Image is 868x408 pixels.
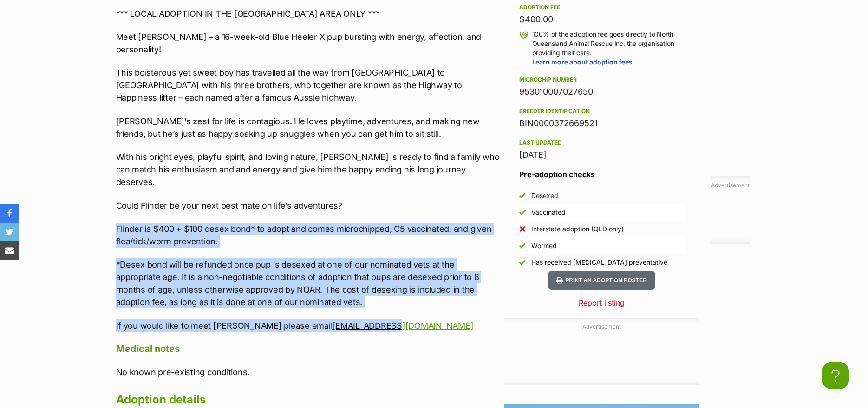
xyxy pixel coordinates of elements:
div: Wormed [531,241,557,250]
div: Microchip number [519,76,685,83]
div: Adoption fee [519,4,685,11]
img: Yes [519,242,526,249]
div: Advertisement [504,318,699,385]
p: Meet [PERSON_NAME] – a 16-week-old Blue Heeler X pup bursting with energy, affection, and persona... [116,31,500,56]
p: Flinder is $400 + $100 desex bond* to adopt and comes microchipped, C5 vaccinated, and given flea... [116,223,500,248]
div: [DATE] [519,148,685,161]
img: Yes [519,259,526,266]
div: Advertisement [711,176,750,244]
img: No [519,226,526,232]
div: Breeder identification [519,108,685,115]
img: Yes [519,192,526,199]
p: Could Flinder be your next best mate on life’s adventures? [116,199,500,212]
div: Last updated [519,139,685,147]
iframe: Help Scout Beacon - Open [822,362,849,389]
p: If you would like to meet [PERSON_NAME] please email [116,319,500,332]
p: This boisterous yet sweet boy has travelled all the way from [GEOGRAPHIC_DATA] to [GEOGRAPHIC_DAT... [116,66,500,104]
p: [PERSON_NAME]’s zest for life is contagious. He loves playtime, adventures, and making new friend... [116,115,500,140]
img: Yes [519,209,526,216]
a: [EMAIL_ADDRESS][DOMAIN_NAME] [332,321,473,331]
a: Report listing [504,297,699,308]
div: BIN0000372669521 [519,117,685,130]
a: Learn more about adoption fees [532,58,633,66]
div: Vaccinated [531,208,566,217]
div: Desexed [531,191,558,200]
div: Interstate adoption (QLD only) [531,224,624,234]
button: Print an adoption poster [548,271,655,290]
div: Has received [MEDICAL_DATA] preventative [531,258,667,267]
p: With his bright eyes, playful spirit, and loving nature, [PERSON_NAME] is ready to find a family ... [116,151,500,188]
div: $400.00 [519,13,685,26]
p: *** LOCAL ADOPTION IN THE [GEOGRAPHIC_DATA] AREA ONLY *** [116,7,500,20]
h4: Medical notes [116,343,500,355]
p: *Desex bond will be refunded once pup is desexed at one of our nominated vets at the appropriate ... [116,258,500,308]
p: 100% of the adoption fee goes directly to North Queensland Animal Rescue Inc, the organisation pr... [532,30,685,67]
h3: Pre-adoption checks [519,169,685,180]
div: 953010007027650 [519,85,685,98]
p: No known pre-existing conditions. [116,366,500,378]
